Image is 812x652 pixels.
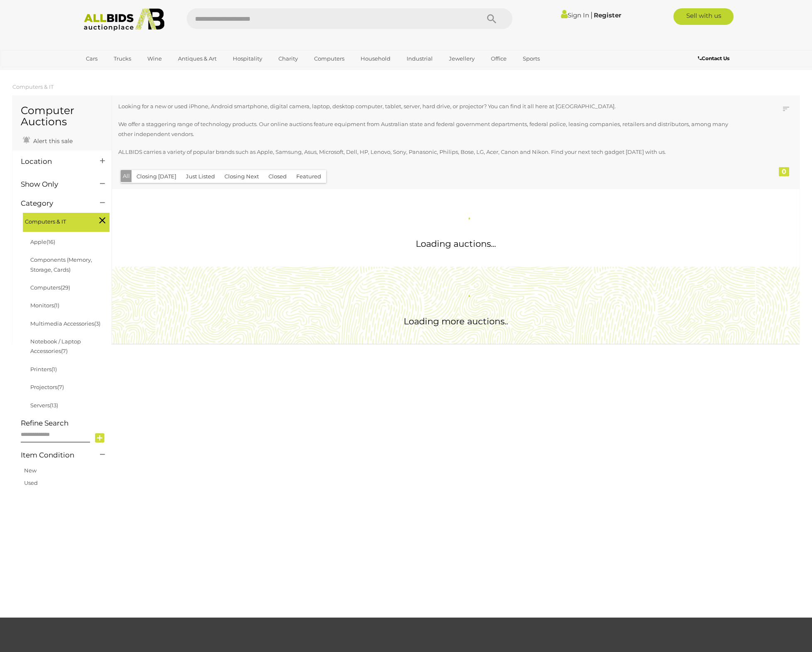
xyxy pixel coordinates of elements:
[779,167,789,176] div: 0
[263,170,292,183] button: Closed
[485,52,512,66] a: Office
[401,52,438,66] a: Industrial
[25,215,87,226] span: Computers & IT
[30,238,55,245] a: Apple(16)
[404,316,508,326] span: Loading more auctions..
[21,451,88,459] h4: Item Condition
[54,302,59,309] span: (1)
[30,366,57,372] a: Printers(1)
[118,147,731,157] p: ALLBIDS carries a variety of popular brands such as Apple, Samsung, Asus, Microsoft, Dell, HP, Le...
[24,479,38,486] a: Used
[50,402,58,409] span: (13)
[121,170,132,182] button: All
[31,137,73,145] span: Alert this sale
[309,52,350,66] a: Computers
[181,170,220,183] button: Just Listed
[227,52,268,66] a: Hospitality
[30,402,58,409] a: Servers(13)
[590,10,593,19] span: |
[561,11,589,19] a: Sign In
[273,52,303,66] a: Charity
[21,105,103,128] h1: Computer Auctions
[79,8,169,31] img: Allbids.com.au
[80,52,103,66] a: Cars
[108,52,137,66] a: Trucks
[46,238,55,245] span: (16)
[21,199,88,207] h4: Category
[444,52,480,66] a: Jewellery
[94,320,100,327] span: (3)
[118,102,731,111] p: Looking for a new or used iPhone, Android smartphone, digital camera, laptop, desktop computer, t...
[291,170,326,183] button: Featured
[24,467,37,474] a: New
[416,238,496,249] span: Loading auctions...
[698,55,729,61] b: Contact Us
[30,256,92,272] a: Components (Memory, Storage, Cards)
[61,284,70,291] span: (29)
[51,366,57,372] span: (1)
[30,384,64,390] a: Projectors(7)
[80,66,150,79] a: [GEOGRAPHIC_DATA]
[673,8,734,25] a: Sell with us
[698,54,732,63] a: Contact Us
[517,52,545,66] a: Sports
[30,338,81,354] a: Notebook / Laptop Accessories(7)
[594,11,621,19] a: Register
[21,134,75,146] a: Alert this sale
[355,52,396,66] a: Household
[12,83,54,90] a: Computers & IT
[21,419,110,427] h4: Refine Search
[30,302,59,309] a: Monitors(1)
[118,119,731,139] p: We offer a staggering range of technology products. Our online auctions feature equipment from Au...
[142,52,167,66] a: Wine
[21,158,88,165] h4: Location
[61,348,68,354] span: (7)
[57,384,64,390] span: (7)
[30,284,70,291] a: Computers(29)
[132,170,181,183] button: Closing [DATE]
[30,320,100,327] a: Multimedia Accessories(3)
[219,170,264,183] button: Closing Next
[21,180,88,188] h4: Show Only
[471,8,512,29] button: Search
[173,52,222,66] a: Antiques & Art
